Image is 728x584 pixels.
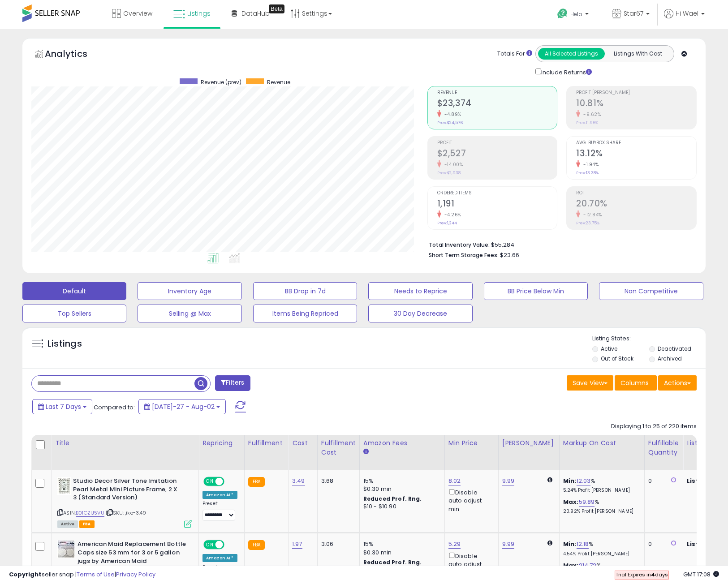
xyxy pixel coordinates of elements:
[437,170,461,176] small: Prev: $2,938
[664,9,705,29] a: Hi Wael
[601,355,633,362] label: Out of Stock
[138,399,226,414] button: [DATE]-27 - Aug-02
[363,495,422,502] b: Reduced Prof. Rng.
[563,477,638,494] div: %
[500,251,519,259] span: $23.66
[368,282,472,300] button: Needs to Reprice
[676,9,698,18] span: Hi Wael
[437,148,557,160] h2: $2,527
[648,438,679,457] div: Fulfillable Quantity
[576,170,599,176] small: Prev: 13.38%
[363,448,369,456] small: Amazon Fees.
[563,508,638,515] p: 20.92% Profit [PERSON_NAME]
[648,540,676,548] div: 0
[248,540,265,550] small: FBA
[201,78,241,86] span: Revenue (prev)
[267,78,290,86] span: Revenue
[321,540,353,548] div: 3.06
[437,98,557,110] h2: $23,374
[576,120,598,125] small: Prev: 11.96%
[437,220,457,226] small: Prev: 1,244
[241,9,270,18] span: DataHub
[658,375,697,391] button: Actions
[563,561,579,570] b: Max:
[563,498,579,506] b: Max:
[22,282,126,300] button: Default
[292,477,305,485] a: 3.49
[78,540,186,567] b: American Maid Replacement Bottle Caps size 53 mm for 3 or 5 gallon jugs by American Maid
[567,375,613,391] button: Save View
[576,198,696,210] h2: 20.70%
[576,141,696,146] span: Avg. Buybox Share
[223,541,237,549] span: OFF
[437,191,557,196] span: Ordered Items
[557,8,568,19] i: Get Help
[563,562,638,578] div: %
[46,402,81,411] span: Last 7 Days
[321,477,353,485] div: 3.68
[437,141,557,146] span: Profit
[563,477,577,485] b: Min:
[57,477,192,527] div: ASIN:
[615,375,657,391] button: Columns
[611,422,697,431] div: Displaying 1 to 25 of 220 items
[45,47,105,62] h5: Analytics
[538,48,605,60] button: All Selected Listings
[579,498,595,507] a: 59.89
[47,338,82,350] h5: Listings
[484,282,588,300] button: BB Price Below Min
[253,305,357,322] button: Items Being Repriced
[202,491,237,499] div: Amazon AI *
[116,570,155,579] a: Privacy Policy
[204,478,215,485] span: ON
[292,540,302,549] a: 1.97
[580,161,599,168] small: -1.94%
[292,438,314,448] div: Cost
[202,554,237,562] div: Amazon AI *
[687,477,728,485] b: Listed Price:
[138,305,241,322] button: Selling @ Max
[563,438,641,448] div: Markup on Cost
[563,540,577,548] b: Min:
[577,477,591,485] a: 12.03
[648,477,676,485] div: 0
[202,438,241,448] div: Repricing
[363,549,438,557] div: $0.30 min
[152,402,215,411] span: [DATE]-27 - Aug-02
[563,498,638,515] div: %
[563,551,638,557] p: 4.54% Profit [PERSON_NAME]
[563,487,638,494] p: 5.24% Profit [PERSON_NAME]
[363,540,438,548] div: 15%
[363,438,441,448] div: Amazon Fees
[363,485,438,493] div: $0.30 min
[550,1,598,29] a: Help
[502,540,515,549] a: 9.99
[580,111,601,118] small: -9.62%
[321,438,356,457] div: Fulfillment Cost
[57,520,78,528] span: All listings currently available for purchase on Amazon
[599,282,703,300] button: Non Competitive
[448,438,495,448] div: Min Price
[624,9,643,18] span: Star67
[604,48,671,60] button: Listings With Cost
[55,438,195,448] div: Title
[123,9,152,18] span: Overview
[73,477,182,504] b: Studio Decor Silver Tone Imitation Pearl Metal Mini Picture Frame, 2 X 3 (Standard Version)
[502,438,556,448] div: [PERSON_NAME]
[57,540,75,558] img: 51TUJ-6c8KL._SL40_.jpg
[497,50,532,58] div: Totals For
[363,558,422,566] b: Reduced Prof. Rng.
[570,10,582,18] span: Help
[106,509,146,516] span: | SKU: ,ike-3.49
[576,148,696,160] h2: 13.12%
[202,501,237,521] div: Preset:
[9,570,42,579] strong: Copyright
[579,561,597,570] a: 214.72
[502,477,515,485] a: 9.99
[563,540,638,557] div: %
[9,571,155,579] div: seller snap | |
[441,211,461,218] small: -4.26%
[577,540,589,549] a: 12.18
[576,191,696,196] span: ROI
[32,399,92,414] button: Last 7 Days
